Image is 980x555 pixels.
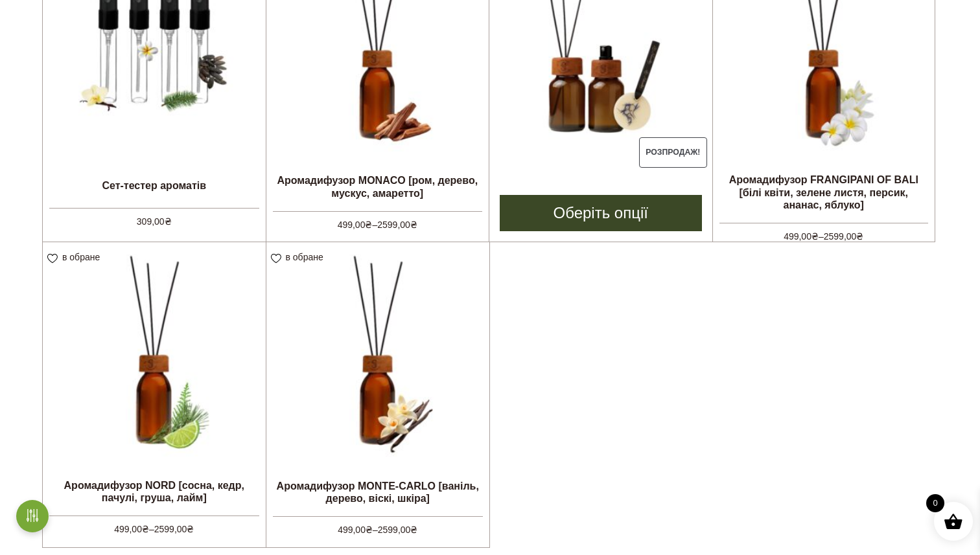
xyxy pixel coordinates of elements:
h2: Аромадифузор MONTE-CARLO [ваніль, дерево, віскі, шкіра] [266,475,490,510]
span: – [273,211,483,232]
span: ₴ [187,524,194,534]
span: в обране [286,252,323,262]
bdi: 499,00 [338,525,373,535]
span: Розпродаж! [639,137,707,168]
bdi: 2599,00 [154,524,194,534]
a: в обране [47,252,104,262]
span: ₴ [365,220,372,230]
span: ₴ [165,216,172,227]
bdi: 2599,00 [377,220,417,230]
h2: Аромадифузор NORD [сосна, кедр, пачулі, груша, лайм] [43,474,266,509]
span: – [719,223,929,244]
bdi: 499,00 [338,220,373,230]
span: в обране [62,252,100,262]
h2: Сет-тестер ароматів [43,169,266,201]
span: 0 [926,494,944,512]
img: unfavourite.svg [271,254,281,264]
h2: Аромадифузор FRANGIPANI OF BALI [білі квіти, зелене листя, персик, ананас, яблуко] [713,168,935,216]
bdi: 309,00 [137,216,172,227]
bdi: 499,00 [114,524,149,534]
bdi: 2599,00 [824,231,864,242]
span: – [273,516,484,537]
a: в обране [271,252,328,262]
span: ₴ [856,231,863,242]
a: Аромадифузор NORD [сосна, кедр, пачулі, груша, лайм] 499,00₴–2599,00₴ [43,242,266,534]
span: ₴ [811,231,819,242]
h2: Аромадифузор MONACO [ром, дерево, мускус, амаретто] [266,169,489,204]
a: Виберіть опції для " Набір HOME AROMA: аромадифузор, спрей для текстилю, аромасаше" [500,195,702,231]
bdi: 499,00 [784,231,819,242]
bdi: 2599,00 [378,525,418,535]
span: ₴ [410,220,417,230]
span: ₴ [142,524,149,534]
a: Аромадифузор MONTE-CARLO [ваніль, дерево, віскі, шкіра] 499,00₴–2599,00₴ [266,242,490,534]
span: ₴ [366,525,373,535]
span: ₴ [410,525,417,535]
img: unfavourite.svg [47,254,58,264]
span: – [49,515,259,536]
